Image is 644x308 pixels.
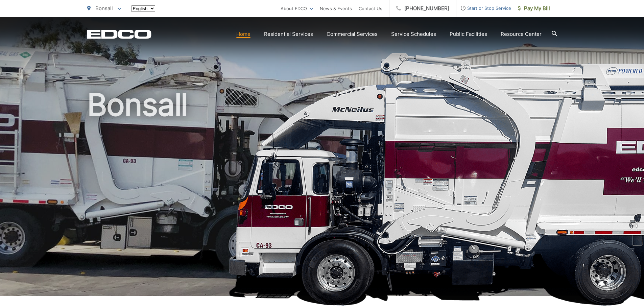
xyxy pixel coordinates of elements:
a: Contact Us [359,4,382,13]
select: Select a language [131,5,155,12]
h1: Bonsall [87,88,557,302]
a: EDCD logo. Return to the homepage. [87,29,151,39]
a: About EDCO [281,4,313,13]
span: Bonsall [95,5,113,11]
span: Pay My Bill [518,4,550,13]
a: News & Events [320,4,352,13]
a: Public Facilities [450,30,487,38]
a: Service Schedules [391,30,436,38]
a: Residential Services [264,30,313,38]
a: Resource Center [501,30,542,38]
a: Home [236,30,251,38]
a: Commercial Services [327,30,378,38]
